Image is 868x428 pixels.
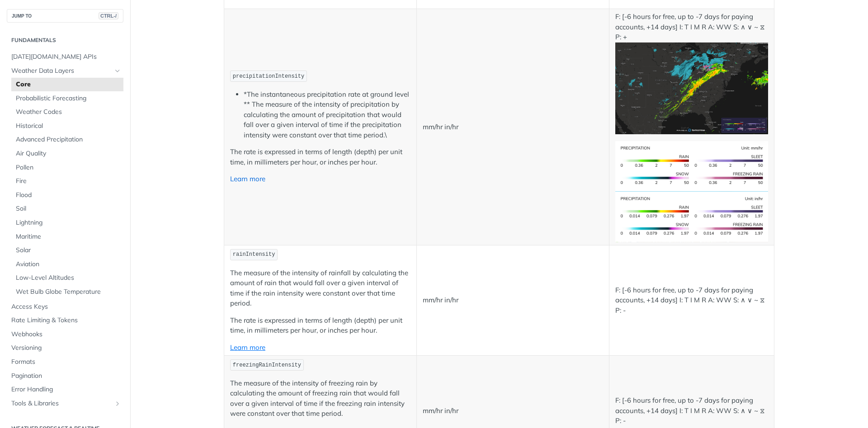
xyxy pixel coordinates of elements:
a: Maritime [11,230,123,244]
span: Pollen [16,163,121,172]
a: Core [11,78,123,91]
span: Historical [16,122,121,131]
span: rainIntensity [233,251,275,258]
span: Soil [16,204,121,213]
span: Rate Limiting & Tokens [11,316,121,325]
span: Tools & Libraries [11,399,112,408]
a: Soil [11,202,123,216]
a: Weather Data LayersHide subpages for Weather Data Layers [7,64,123,78]
span: Weather Codes [16,108,121,117]
a: Weather Codes [11,105,123,119]
span: Expand image [615,83,768,92]
a: Tools & LibrariesShow subpages for Tools & Libraries [7,397,123,410]
span: Lightning [16,218,121,227]
a: Low-Level Altitudes [11,271,123,285]
span: Fire [16,177,121,186]
a: Lightning [11,216,123,230]
a: Versioning [7,341,123,355]
a: Advanced Precipitation [11,133,123,146]
a: Learn more [230,174,265,183]
span: Aviation [16,260,121,269]
span: Pagination [11,372,121,381]
a: Aviation [11,258,123,271]
span: CTRL-/ [99,12,118,19]
span: Core [16,80,121,89]
a: [DATE][DOMAIN_NAME] APIs [7,50,123,64]
a: Pollen [11,161,123,174]
a: Air Quality [11,147,123,160]
a: Solar [11,244,123,257]
span: Webhooks [11,330,121,339]
p: mm/hr in/hr [423,406,603,416]
a: Fire [11,174,123,188]
a: Learn more [230,343,265,352]
a: Historical [11,119,123,133]
a: Probabilistic Forecasting [11,92,123,105]
p: The measure of the intensity of freezing rain by calculating the amount of freezing rain that wou... [230,378,410,419]
span: Weather Data Layers [11,66,112,75]
a: Formats [7,355,123,369]
span: precipitationIntensity [233,73,304,80]
span: Air Quality [16,149,121,158]
h2: Fundamentals [7,36,123,44]
p: mm/hr in/hr [423,295,603,306]
a: Access Keys [7,300,123,314]
a: Webhooks [7,328,123,341]
a: Pagination [7,369,123,383]
span: Maritime [16,232,121,241]
span: Expand image [615,212,768,221]
p: The rate is expressed in terms of length (depth) per unit time, in millimeters per hour, or inche... [230,315,410,336]
span: Flood [16,191,121,200]
span: Formats [11,357,121,367]
p: F: [-6 hours for free, up to -7 days for paying accounts, +14 days] I: T I M R A: WW S: ∧ ∨ ~ ⧖ P: + [615,12,768,134]
span: Versioning [11,343,121,353]
a: Error Handling [7,383,123,396]
span: Solar [16,246,121,255]
p: mm/hr in/hr [423,122,603,132]
p: The rate is expressed in terms of length (depth) per unit time, in millimeters per hour, or inche... [230,147,410,167]
a: Rate Limiting & Tokens [7,314,123,327]
p: The measure of the intensity of rainfall by calculating the amount of rain that would fall over a... [230,268,410,309]
li: *The instantaneous precipitation rate at ground level ** The measure of the intensity of precipit... [244,89,410,141]
p: F: [-6 hours for free, up to -7 days for paying accounts, +14 days] I: T I M R A: WW S: ∧ ∨ ~ ⧖ P: - [615,285,768,316]
button: JUMP TOCTRL-/ [7,9,123,23]
span: Access Keys [11,302,121,311]
button: Hide subpages for Weather Data Layers [114,67,121,75]
span: Expand image [615,161,768,169]
span: Wet Bulb Globe Temperature [16,287,121,296]
span: Advanced Precipitation [16,135,121,144]
span: Probabilistic Forecasting [16,94,121,103]
button: Show subpages for Tools & Libraries [114,400,121,407]
span: Low-Level Altitudes [16,273,121,282]
span: freezingRainIntensity [233,362,301,368]
p: F: [-6 hours for free, up to -7 days for paying accounts, +14 days] I: T I M R A: WW S: ∧ ∨ ~ ⧖ P: - [615,395,768,426]
span: Error Handling [11,385,121,394]
a: Wet Bulb Globe Temperature [11,285,123,299]
a: Flood [11,188,123,202]
span: [DATE][DOMAIN_NAME] APIs [11,52,121,61]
